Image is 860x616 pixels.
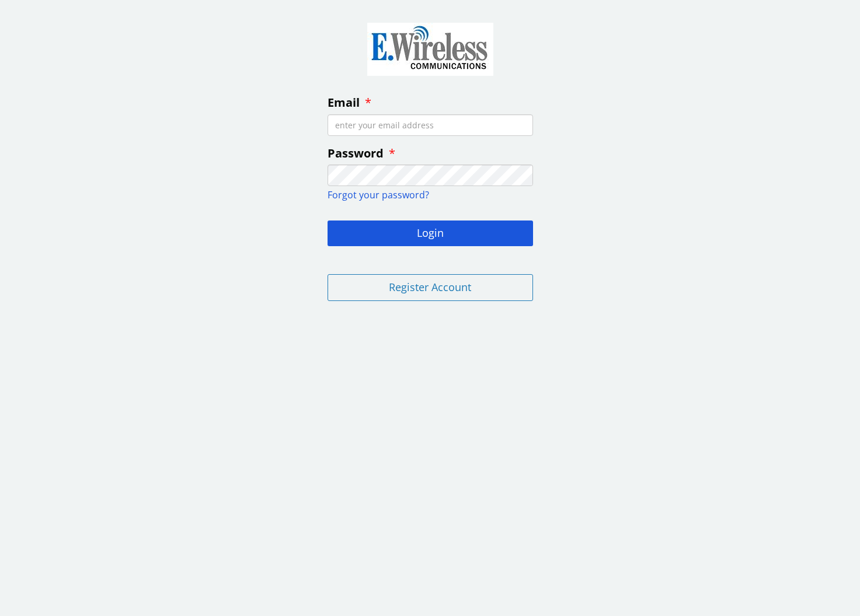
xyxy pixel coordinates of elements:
span: Email [328,94,360,110]
span: Password [328,145,384,161]
button: Login [328,220,533,246]
input: enter your email address [328,114,533,136]
button: Register Account [328,274,533,301]
a: Forgot your password? [328,188,429,201]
